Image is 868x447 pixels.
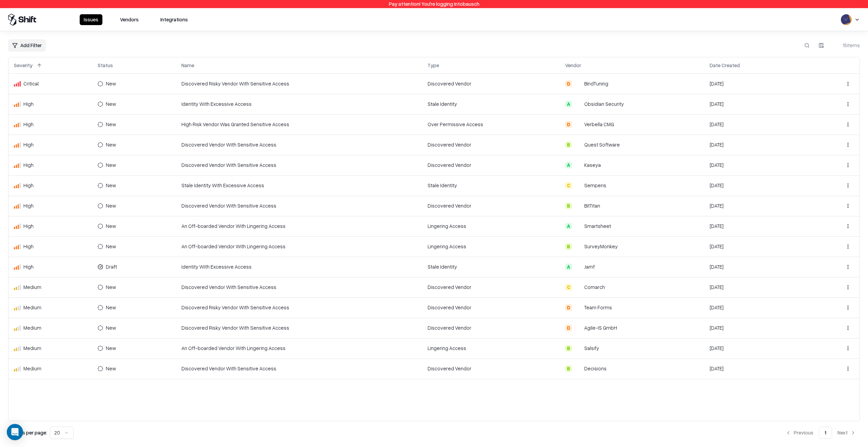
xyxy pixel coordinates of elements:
[176,318,422,338] td: Discovered Risky Vendor With Sensitive Access
[176,74,422,94] td: Discovered Risky Vendor With Sensitive Access
[98,261,127,272] button: Draft
[106,365,116,372] div: New
[106,182,116,189] div: New
[819,427,832,439] button: 1
[575,80,581,87] img: BindTuning
[575,121,581,128] img: Verbella CMG
[98,99,126,110] button: New
[98,62,113,69] div: Status
[422,236,560,257] td: Lingering Access
[565,121,572,128] div: D
[98,160,126,171] button: New
[565,243,572,250] div: B
[176,135,422,155] td: Discovered Vendor With Sensitive Access
[422,74,560,94] td: Discovered Vendor
[422,277,560,297] td: Discovered Vendor
[584,365,607,372] div: Decisions
[565,80,572,87] div: D
[14,141,87,148] div: High
[704,338,812,358] td: [DATE]
[584,284,605,291] div: Comarch
[106,80,116,87] div: New
[106,121,116,128] div: New
[14,80,87,87] div: Critical
[565,264,572,270] div: A
[14,182,87,189] div: High
[176,175,422,196] td: Stale Identity With Excessive Access
[584,141,620,148] div: Quest Software
[704,74,812,94] td: [DATE]
[181,62,194,69] div: Name
[584,202,600,209] div: BitTitan
[176,257,422,277] td: Identity With Excessive Access
[8,429,47,436] p: Results per page:
[565,365,572,372] div: B
[80,14,102,25] button: Issues
[422,358,560,379] td: Discovered Vendor
[156,14,192,25] button: Integrations
[106,141,116,148] div: New
[575,365,581,372] img: Decisions
[98,323,126,333] button: New
[98,200,126,211] button: New
[565,223,572,230] div: A
[176,358,422,379] td: Discovered Vendor With Sensitive Access
[98,302,126,313] button: New
[575,162,581,169] img: Kaseya
[565,162,572,169] div: A
[98,282,126,293] button: New
[575,325,581,331] img: Agile-IS GmbH
[584,263,595,270] div: Jamf
[176,338,422,358] td: An Off-boarded Vendor With Lingering Access
[704,358,812,379] td: [DATE]
[422,114,560,135] td: Over Permissive Access
[176,216,422,236] td: An Off-boarded Vendor With Lingering Access
[584,345,599,352] div: Salsify
[14,365,87,372] div: Medium
[98,363,126,374] button: New
[98,241,126,252] button: New
[565,101,572,108] div: A
[704,196,812,216] td: [DATE]
[422,196,560,216] td: Discovered Vendor
[98,139,126,150] button: New
[98,119,126,130] button: New
[116,14,143,25] button: Vendors
[710,62,740,69] div: Date Created
[584,324,617,331] div: Agile-IS GmbH
[584,222,611,230] div: Smartsheet
[704,155,812,175] td: [DATE]
[575,223,581,230] img: Smartsheet
[565,182,572,189] div: C
[422,297,560,318] td: Discovered Vendor
[575,101,581,108] img: Obsidian Security
[106,304,116,311] div: New
[575,284,581,291] img: Comarch
[14,100,87,108] div: High
[704,236,812,257] td: [DATE]
[422,318,560,338] td: Discovered Vendor
[14,243,87,250] div: High
[833,42,860,49] div: 15 items
[106,345,116,352] div: New
[704,175,812,196] td: [DATE]
[106,263,117,270] div: Draft
[14,222,87,230] div: High
[176,114,422,135] td: High Risk Vendor Was Granted Sensitive Access
[8,39,46,52] button: Add Filter
[176,196,422,216] td: Discovered Vendor With Sensitive Access
[782,427,860,439] nav: pagination
[106,284,116,291] div: New
[584,161,601,169] div: Kaseya
[575,264,581,270] img: Jamf
[14,284,87,291] div: Medium
[575,304,581,311] img: Team Forms
[106,222,116,230] div: New
[422,135,560,155] td: Discovered Vendor
[575,202,581,209] img: BitTitan
[106,100,116,108] div: New
[176,94,422,114] td: Identity With Excessive Access
[106,161,116,169] div: New
[565,325,572,331] div: D
[575,345,581,352] img: Salsify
